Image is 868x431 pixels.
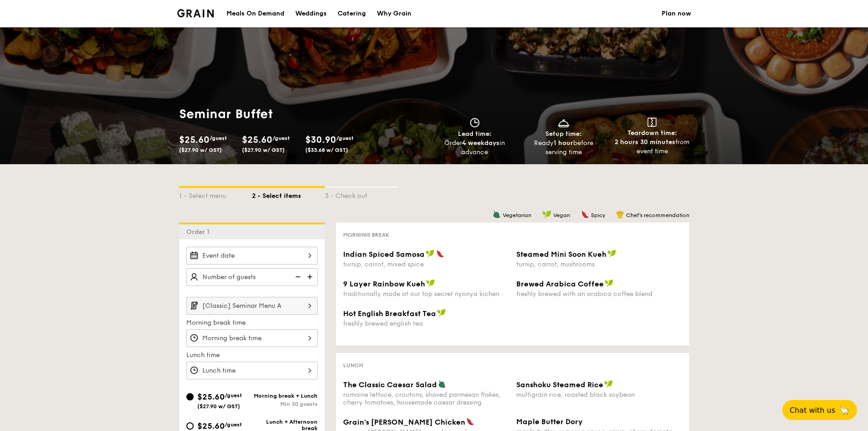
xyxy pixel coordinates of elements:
span: Chef's recommendation [626,212,689,218]
h1: Seminar Buffet [179,106,361,122]
img: icon-vegan.f8ff3823.svg [605,279,614,287]
span: Lead time: [458,130,492,138]
div: Morning break + Lunch [252,393,318,399]
label: Morning break time [186,318,318,327]
span: Sanshoku Steamed Rice [516,380,603,389]
input: Lunch time [186,362,318,379]
span: /guest [225,392,242,399]
div: turnip, carrot, mushrooms [516,260,682,268]
span: Order 1 [186,228,213,236]
span: Indian Spiced Samosa [343,250,425,259]
span: $25.60 [197,421,225,431]
div: multigrain rice, roasted black soybean [516,391,682,399]
span: 🦙 [839,405,850,415]
img: icon-dish.430c3a2e.svg [557,118,570,128]
span: Steamed Mini Soon Kueh [516,250,606,259]
img: icon-reduce.1d2dbef1.svg [290,268,304,286]
div: traditionally made at our top secret nyonya kichen [343,290,509,298]
img: icon-vegan.f8ff3823.svg [607,249,616,258]
img: icon-chevron-right.3c0dfbd6.svg [302,297,318,314]
img: icon-spicy.37a8142b.svg [466,417,474,426]
span: /guest [336,135,354,141]
button: Chat with us🦙 [782,400,857,420]
span: ($27.90 w/ GST) [179,147,222,153]
div: romaine lettuce, croutons, shaved parmesan flakes, cherry tomatoes, housemade caesar dressing [343,391,509,406]
div: 3 - Check out [325,188,398,201]
span: ($27.90 w/ GST) [197,403,240,410]
input: $25.60/guest($27.90 w/ GST)Morning break + LunchMin 30 guests [186,393,194,400]
span: /guest [210,135,227,141]
img: icon-vegan.f8ff3823.svg [426,249,435,258]
img: icon-spicy.37a8142b.svg [436,249,444,258]
span: Setup time: [545,130,582,138]
span: ($27.90 w/ GST) [242,147,285,153]
span: Chat with us [790,406,835,415]
img: icon-vegan.f8ff3823.svg [426,279,435,287]
span: $25.60 [242,135,272,145]
span: Vegan [553,212,570,218]
img: icon-vegetarian.fe4039eb.svg [493,210,501,218]
span: ($33.68 w/ GST) [305,147,348,153]
span: /guest [225,421,242,428]
img: icon-vegetarian.fe4039eb.svg [438,380,446,388]
span: /guest [272,135,290,141]
div: freshly brewed with an arabica coffee blend [516,290,682,298]
input: Event date [186,247,318,265]
span: Vegetarian [503,212,531,218]
span: Hot English Breakfast Tea [343,309,436,318]
img: icon-teardown.65201eee.svg [647,118,657,127]
span: Maple Butter Dory [516,417,583,426]
img: icon-vegan.f8ff3823.svg [604,380,613,388]
img: icon-chef-hat.a58ddaea.svg [616,210,624,218]
div: 2 - Select items [252,188,325,201]
img: icon-vegan.f8ff3823.svg [542,210,551,218]
span: Brewed Arabica Coffee [516,280,604,288]
span: $25.60 [197,392,225,402]
input: Morning break time [186,329,318,347]
img: Grain [177,9,214,17]
span: Grain's [PERSON_NAME] Chicken [343,418,465,426]
img: icon-vegan.f8ff3823.svg [437,309,446,317]
div: freshly brewed english tea [343,320,509,327]
img: icon-spicy.37a8142b.svg [581,210,589,218]
a: Logotype [177,9,214,17]
span: $30.90 [305,135,336,145]
div: 1 - Select menu [179,188,252,201]
span: Lunch [343,362,363,369]
div: from event time [611,138,693,156]
strong: 1 hour [554,139,573,147]
span: The Classic Caesar Salad [343,380,437,389]
div: turnip, carrot, mixed spice [343,260,509,268]
div: Order in advance [434,139,516,157]
strong: 2 hours 30 minutes [615,138,675,146]
span: Teardown time: [627,129,677,137]
div: Min 30 guests [252,401,318,407]
img: icon-add.58712e84.svg [304,268,318,286]
input: $25.60/guest($27.90 w/ GST)Lunch + Afternoon breakMin 30 guests [186,422,194,430]
span: 9 Layer Rainbow Kueh [343,280,425,288]
label: Lunch time [186,351,318,360]
span: $25.60 [179,135,210,145]
span: Morning break [343,232,389,238]
strong: 4 weekdays [462,139,499,147]
span: Spicy [591,212,605,218]
div: Ready before serving time [523,139,604,157]
img: icon-clock.2db775ea.svg [468,118,482,128]
input: Number of guests [186,268,318,286]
